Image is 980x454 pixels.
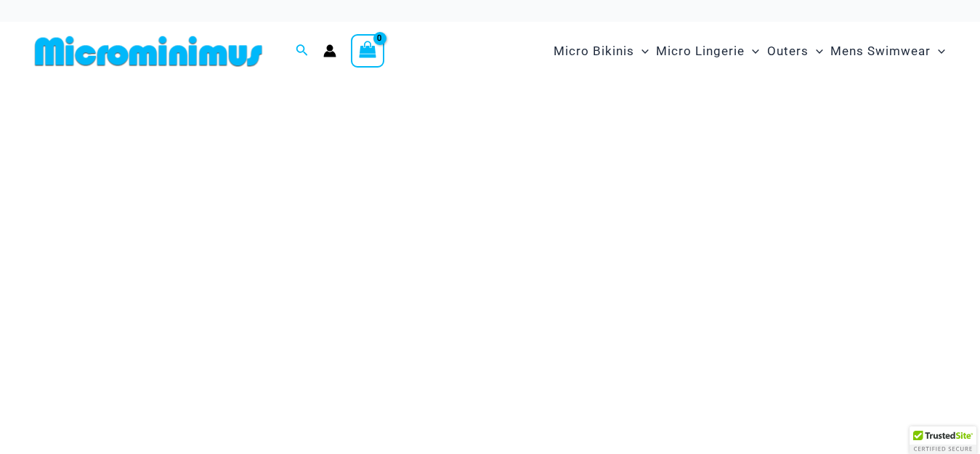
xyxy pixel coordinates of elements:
[745,33,759,70] span: Menu Toggle
[764,29,827,73] a: OutersMenu ToggleMenu Toggle
[548,27,951,76] nav: Site Navigation
[830,33,931,70] span: Mens Swimwear
[827,29,949,73] a: Mens SwimwearMenu ToggleMenu Toggle
[29,35,268,68] img: MM SHOP LOGO FLAT
[554,33,634,70] span: Micro Bikinis
[296,42,309,60] a: Search icon link
[550,29,652,73] a: Micro BikinisMenu ToggleMenu Toggle
[634,33,649,70] span: Menu Toggle
[351,34,384,68] a: View Shopping Cart, empty
[323,44,336,57] a: Account icon link
[767,33,809,70] span: Outers
[910,426,976,454] div: TrustedSite Certified
[652,29,763,73] a: Micro LingerieMenu ToggleMenu Toggle
[656,33,745,70] span: Micro Lingerie
[931,33,945,70] span: Menu Toggle
[809,33,823,70] span: Menu Toggle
